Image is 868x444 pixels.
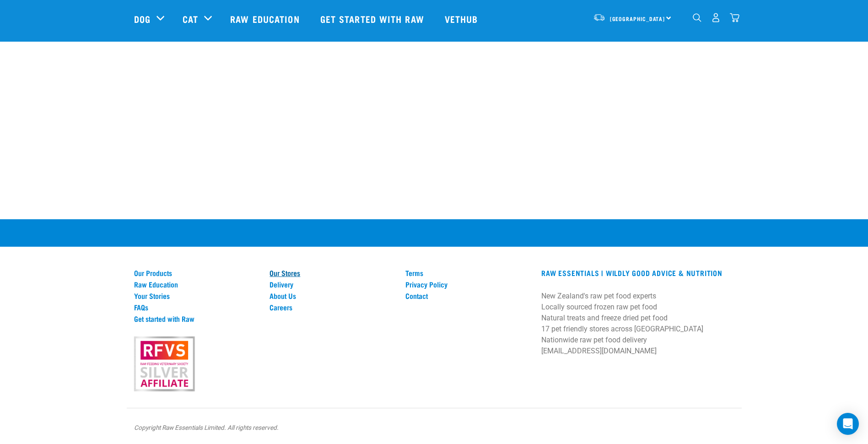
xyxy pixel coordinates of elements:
[134,424,279,431] em: Copyright Raw Essentials Limited. All rights reserved.
[405,269,530,277] a: Terms
[436,0,490,37] a: Vethub
[541,269,734,277] h3: RAW ESSENTIALS | Wildly Good Advice & Nutrition
[730,13,739,22] img: home-icon@2x.png
[270,292,394,300] a: About Us
[134,303,259,311] a: FAQs
[134,280,259,288] a: Raw Education
[134,269,259,277] a: Our Products
[405,280,530,288] a: Privacy Policy
[541,291,734,357] p: New Zealand's raw pet food experts Locally sourced frozen raw pet food Natural treats and freeze ...
[405,292,530,300] a: Contact
[270,280,394,288] a: Delivery
[593,13,605,22] img: van-moving.png
[183,12,198,26] a: Cat
[610,17,665,20] span: [GEOGRAPHIC_DATA]
[270,269,394,277] a: Our Stores
[270,303,394,311] a: Careers
[134,314,259,323] a: Get started with Raw
[221,0,311,37] a: Raw Education
[311,0,436,37] a: Get started with Raw
[134,292,259,300] a: Your Stories
[837,413,859,435] div: Open Intercom Messenger
[130,335,199,393] img: rfvs.png
[711,13,721,22] img: user.png
[693,13,701,22] img: home-icon-1@2x.png
[134,12,151,26] a: Dog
